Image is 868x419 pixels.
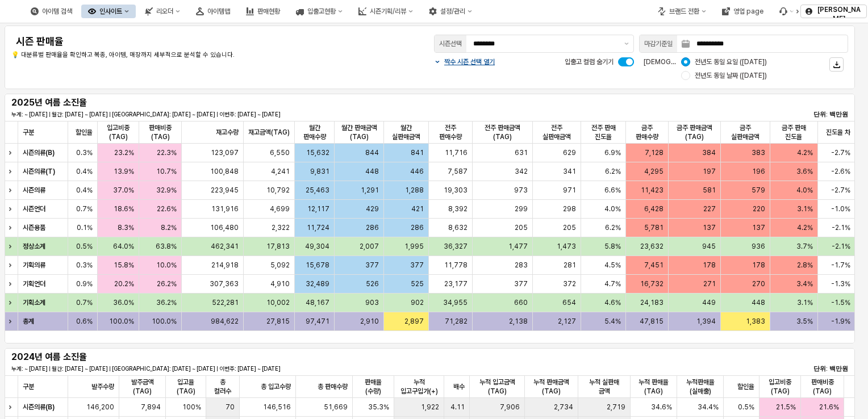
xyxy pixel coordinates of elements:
[306,148,329,157] span: 15,632
[366,261,379,270] span: 377
[554,403,573,412] span: 2,734
[477,123,528,141] span: 전주 판매금액(TAG)
[508,242,528,251] span: 1,477
[703,261,716,270] span: 178
[448,204,468,213] span: 8,392
[11,97,151,108] h5: 2025년 여름 소진율
[605,242,621,251] span: 5.8%
[440,7,465,15] div: 설정/관리
[411,298,424,307] span: 902
[509,317,528,326] span: 2,138
[211,223,239,232] span: 106,480
[5,294,19,312] div: Expand row
[270,148,290,157] span: 6,550
[157,279,177,288] span: 26.2%
[605,279,621,288] span: 4.7%
[99,7,122,15] div: 인사이트
[797,204,813,213] span: 3.1%
[644,204,663,213] span: 6,428
[23,242,45,250] strong: 정상소계
[640,279,663,288] span: 16,732
[620,35,633,52] button: 제안 사항 표시
[703,242,716,251] span: 945
[23,280,45,288] strong: 기획언더
[605,317,621,326] span: 5.4%
[263,403,291,412] span: 146,516
[800,5,867,18] button: [PERSON_NAME]
[831,204,850,213] span: -1.0%
[764,378,796,396] span: 입고비중(TAG)
[737,382,754,391] span: 할인율
[640,242,663,251] span: 23,632
[404,317,424,326] span: 2,897
[443,298,468,307] span: 34,955
[796,279,813,288] span: 3.4%
[448,223,468,232] span: 8,632
[444,261,468,270] span: 11,778
[23,382,34,391] span: 구분
[76,279,93,288] span: 0.9%
[704,279,716,288] span: 271
[366,204,379,213] span: 429
[752,242,765,251] span: 936
[23,167,55,175] strong: 시즌의류(T)
[796,167,813,176] span: 3.6%
[445,148,468,157] span: 11,716
[695,71,767,80] span: 전년도 동일 날짜 ([DATE])
[631,123,663,141] span: 금주 판매수량
[703,186,716,195] span: 581
[651,403,672,412] span: 34.6%
[453,382,465,391] span: 배수
[102,123,134,141] span: 입고비중(TAG)
[113,186,134,195] span: 37.0%
[640,298,663,307] span: 24,183
[644,38,673,49] div: 마감기준일
[421,403,439,412] span: 1,922
[211,317,239,326] span: 984,622
[114,279,134,288] span: 20.2%
[210,279,239,288] span: 307,363
[752,279,765,288] span: 270
[211,242,239,251] span: 462,341
[306,317,329,326] span: 97,471
[564,186,577,195] span: 971
[182,403,201,412] span: 100%
[726,123,765,141] span: 금주 실판매금액
[557,242,577,251] span: 1,473
[640,317,663,326] span: 47,815
[118,223,134,232] span: 8.3%
[267,186,290,195] span: 10,792
[775,123,813,141] span: 금주 판매 진도율
[76,186,93,195] span: 0.4%
[144,123,177,141] span: 판매비중(TAG)
[23,128,34,137] span: 구분
[152,317,177,326] span: 100.0%
[267,317,290,326] span: 27,815
[704,204,716,213] span: 227
[564,261,577,270] span: 281
[796,186,813,195] span: 4.0%
[389,123,424,141] span: 월간 실판매금액
[114,167,134,176] span: 13.9%
[138,5,187,18] button: 리오더
[289,5,349,18] div: 입출고현황
[651,5,713,18] button: 브랜드 전환
[564,204,577,213] span: 298
[5,237,19,255] div: Expand row
[644,223,663,232] span: 5,781
[81,5,136,18] button: 인사이트
[733,7,763,15] div: 영업 page
[832,242,850,251] span: -2.1%
[239,5,287,18] button: 판매현황
[537,123,576,141] span: 전주 실판매금액
[5,162,19,181] div: Expand row
[752,167,765,176] span: 196
[272,167,290,176] span: 4,241
[91,382,114,391] span: 발주수량
[23,261,45,269] strong: 기획의류
[23,149,55,157] strong: 시즌의류(B)
[695,57,767,66] span: 전년도 동일 요일 ([DATE])
[635,378,672,396] span: 누적 판매율(TAG)
[399,378,440,396] span: 누적 입고구입가(+)
[366,167,379,176] span: 448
